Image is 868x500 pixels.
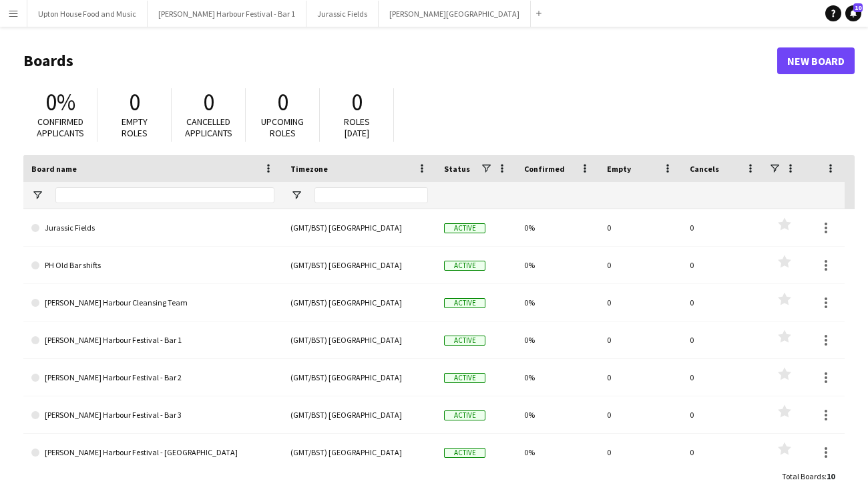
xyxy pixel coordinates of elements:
div: 0 [599,284,682,321]
div: 0 [682,396,765,433]
span: 10 [827,471,835,481]
div: 0 [599,209,682,246]
div: (GMT/BST) [GEOGRAPHIC_DATA] [282,284,436,321]
input: Board name Filter Input [55,187,274,203]
div: 0% [516,209,599,246]
div: 0% [516,396,599,433]
div: (GMT/BST) [GEOGRAPHIC_DATA] [282,209,436,246]
button: Upton House Food and Music [27,1,148,27]
button: [PERSON_NAME] Harbour Festival - Bar 1 [148,1,306,27]
span: Active [444,261,485,271]
button: Open Filter Menu [290,189,302,201]
div: 0% [516,434,599,471]
div: (GMT/BST) [GEOGRAPHIC_DATA] [282,396,436,433]
span: Confirmed [524,164,565,174]
span: Active [444,336,485,346]
div: (GMT/BST) [GEOGRAPHIC_DATA] [282,247,436,283]
h1: Boards [23,51,777,71]
span: 0 [203,88,214,117]
span: Timezone [290,164,328,174]
span: Status [444,164,470,174]
div: 0 [599,247,682,283]
span: 10 [853,3,863,12]
span: Confirmed applicants [37,116,84,139]
div: 0% [516,247,599,283]
span: 0 [351,88,363,117]
span: Active [444,410,485,420]
span: 0% [45,88,75,117]
span: Cancelled applicants [185,116,232,139]
div: 0 [682,209,765,246]
span: Roles [DATE] [344,116,370,139]
div: 0% [516,322,599,358]
input: Timezone Filter Input [314,187,428,203]
div: 0 [682,322,765,358]
div: 0% [516,284,599,321]
span: Upcoming roles [261,116,304,139]
a: [PERSON_NAME] Harbour Festival - Bar 2 [31,359,274,396]
span: 0 [277,88,288,117]
a: [PERSON_NAME] Harbour Festival - Bar 3 [31,396,274,434]
a: 10 [845,5,861,21]
span: Empty roles [122,116,148,139]
button: Jurassic Fields [306,1,379,27]
a: [PERSON_NAME] Harbour Festival - [GEOGRAPHIC_DATA] [31,434,274,471]
div: (GMT/BST) [GEOGRAPHIC_DATA] [282,434,436,471]
span: Active [444,298,485,308]
div: (GMT/BST) [GEOGRAPHIC_DATA] [282,322,436,358]
div: 0 [682,247,765,283]
span: Active [444,373,485,383]
div: (GMT/BST) [GEOGRAPHIC_DATA] [282,359,436,396]
span: Active [444,223,485,233]
span: 0 [129,88,140,117]
div: 0 [599,434,682,471]
a: Jurassic Fields [31,209,274,247]
div: 0 [599,359,682,396]
span: Total Boards [782,471,825,481]
span: Cancels [690,164,719,174]
span: Empty [607,164,631,174]
button: [PERSON_NAME][GEOGRAPHIC_DATA] [379,1,531,27]
div: 0 [682,434,765,471]
a: [PERSON_NAME] Harbour Cleansing Team [31,284,274,322]
a: [PERSON_NAME] Harbour Festival - Bar 1 [31,322,274,359]
div: 0% [516,359,599,396]
span: Active [444,448,485,458]
a: New Board [777,47,855,74]
div: 0 [599,396,682,433]
div: 0 [599,322,682,358]
div: 0 [682,359,765,396]
button: Open Filter Menu [31,189,43,201]
div: : [782,463,835,489]
span: Board name [31,164,77,174]
div: 0 [682,284,765,321]
a: PH Old Bar shifts [31,247,274,284]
